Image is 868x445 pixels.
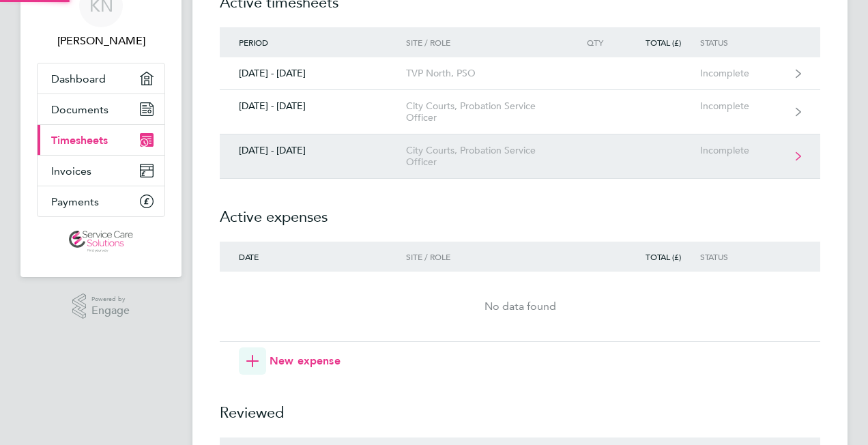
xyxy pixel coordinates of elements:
[38,63,164,94] a: Dashboard
[562,38,622,47] div: Qty
[51,134,108,147] span: Timesheets
[220,57,820,90] a: [DATE] - [DATE]TVP North, PSOIncomplete
[622,38,700,47] div: Total (£)
[220,68,406,79] div: [DATE] - [DATE]
[51,164,91,177] span: Invoices
[622,252,700,261] div: Total (£)
[270,353,341,369] span: New expense
[220,145,406,156] div: [DATE] - [DATE]
[406,68,562,79] div: TVP North, PSO
[69,231,133,253] img: servicecare-logo-retina.png
[406,145,562,168] div: City Courts, Probation Service Officer
[72,293,130,319] a: Powered byEngage
[51,72,106,85] span: Dashboard
[38,125,164,155] a: Timesheets
[700,68,784,79] div: Incomplete
[220,375,820,437] h2: Reviewed
[406,252,562,261] div: Site / Role
[220,298,820,315] div: No data found
[700,100,784,112] div: Incomplete
[239,347,341,375] button: New expense
[220,179,820,242] h2: Active expenses
[51,195,99,208] span: Payments
[37,33,165,49] span: Kelechi Nwigwe
[700,145,784,156] div: Incomplete
[220,252,406,261] div: Date
[406,100,562,124] div: City Courts, Probation Service Officer
[38,94,164,124] a: Documents
[91,293,130,305] span: Powered by
[406,38,562,47] div: Site / Role
[700,252,784,261] div: Status
[220,134,820,179] a: [DATE] - [DATE]City Courts, Probation Service OfficerIncomplete
[220,100,406,112] div: [DATE] - [DATE]
[220,90,820,134] a: [DATE] - [DATE]City Courts, Probation Service OfficerIncomplete
[91,305,130,317] span: Engage
[37,231,165,253] a: Go to home page
[239,37,268,48] span: Period
[700,38,784,47] div: Status
[38,186,164,216] a: Payments
[51,103,108,116] span: Documents
[38,156,164,186] a: Invoices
